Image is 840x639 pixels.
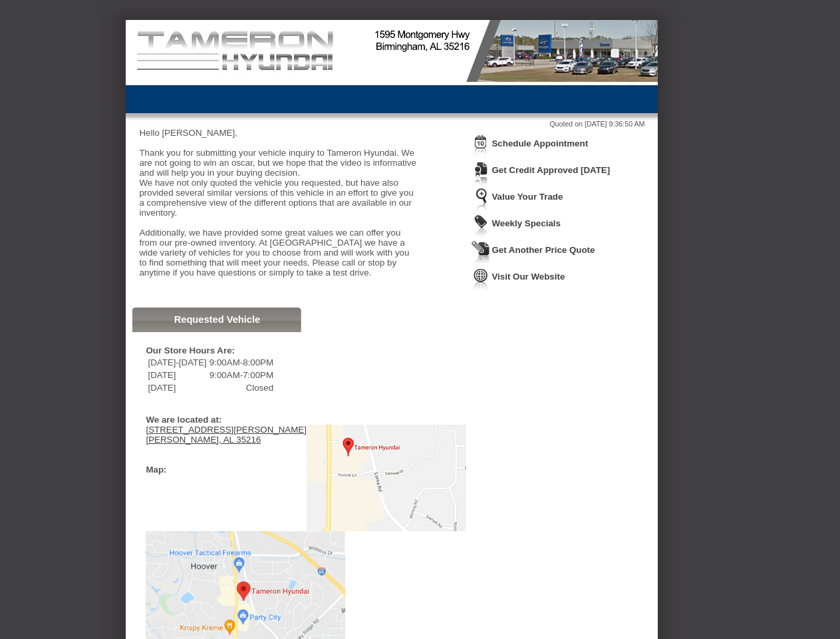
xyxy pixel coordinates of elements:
[139,120,644,128] div: Quoted on [DATE] 9:36:50 AM
[491,272,565,282] a: Visit Our Website
[146,415,459,425] div: We are located at:
[491,218,560,228] a: Weekly Specials
[307,425,466,531] img: Map to Tameron Hyundai
[472,134,490,159] img: Icon_ScheduleAppointment.png
[146,425,306,445] a: [STREET_ADDRESS][PERSON_NAME][PERSON_NAME], AL 35216
[209,382,274,393] td: Closed
[146,465,166,475] div: Map:
[472,268,490,292] img: Icon_VisitWebsite.png
[472,241,490,266] img: Icon_GetQuote.png
[491,245,595,255] a: Get Another Price Quote
[174,314,261,325] a: Requested Vehicle
[147,369,207,381] td: [DATE]
[491,192,563,202] a: Value Your Trade
[147,382,207,393] td: [DATE]
[209,369,274,381] td: 9:00AM-7:00PM
[147,357,207,368] td: [DATE]-[DATE]
[472,214,490,239] img: Icon_WeeklySpecials.png
[139,128,418,288] div: Hello [PERSON_NAME], Thank you for submitting your vehicle inquiry to Tameron Hyundai. We are not...
[146,345,459,355] div: Our Store Hours Are:
[472,188,490,212] img: Icon_TradeInAppraisal.png
[472,161,490,186] img: Icon_CreditApproval.png
[491,138,588,148] a: Schedule Appointment
[209,357,274,368] td: 9:00AM-8:00PM
[491,165,610,175] a: Get Credit Approved [DATE]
